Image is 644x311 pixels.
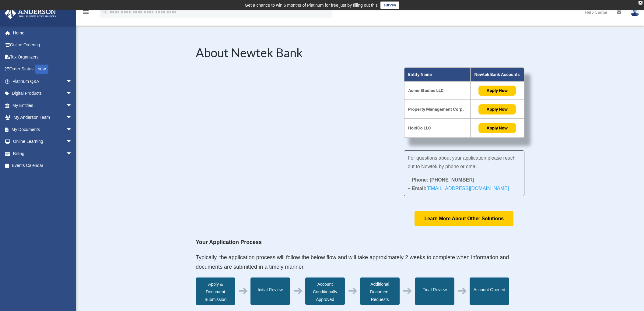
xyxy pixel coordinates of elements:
a: Online Ordering [4,39,81,51]
a: Learn More About Other Solutions [415,211,513,226]
a: Online Learningarrow_drop_down [4,136,81,148]
div: ➔ [293,287,303,295]
div: Apply & Document Submission [196,277,235,305]
a: My Documentsarrow_drop_down [4,123,81,136]
div: close [639,1,642,5]
div: ➔ [457,287,467,295]
div: Account Opened [470,277,509,305]
span: arrow_drop_down [66,99,78,112]
div: Account Conditionally Approved [305,277,345,305]
span: For questions about your application please reach out to Newtek by phone or email. [408,155,516,169]
img: User Pic [630,8,639,16]
a: Order StatusNEW [4,63,81,76]
span: arrow_drop_down [66,123,78,136]
a: My Entitiesarrow_drop_down [4,99,81,111]
a: Home [4,27,81,39]
a: menu [82,11,89,16]
i: menu [82,9,89,16]
div: ➔ [348,287,358,295]
div: NEW [35,65,48,74]
div: Final Review [415,277,454,305]
span: arrow_drop_down [66,136,78,148]
div: ➔ [238,287,248,295]
i: search [102,8,108,15]
img: About Partnership Graphic (3) [404,67,524,138]
h2: About Newtek Bank [196,47,524,62]
div: Initial Review [250,277,290,305]
a: Tax Organizers [4,51,81,63]
strong: – Email: [408,186,509,191]
div: ➔ [403,287,412,295]
span: arrow_drop_down [66,147,78,160]
a: survey [380,2,399,9]
div: Get a chance to win 6 months of Platinum for free just by filling out this [245,2,378,9]
span: arrow_drop_down [66,75,78,88]
a: [EMAIL_ADDRESS][DOMAIN_NAME] [426,186,509,194]
span: arrow_drop_down [66,87,78,100]
div: Additional Document Requests [360,277,400,305]
span: arrow_drop_down [66,111,78,124]
img: Anderson Advisors Platinum Portal [3,7,58,19]
a: Digital Productsarrow_drop_down [4,87,81,100]
a: Platinum Q&Aarrow_drop_down [4,75,81,87]
iframe: NewtekOne and Newtek Bank's Partnership with Anderson Advisors [196,67,386,174]
a: Events Calendar [4,160,81,172]
a: My Anderson Teamarrow_drop_down [4,111,81,124]
span: Typically, the application process will follow the below flow and will take approximately 2 weeks... [196,254,509,270]
a: Billingarrow_drop_down [4,147,81,160]
strong: Your Application Process [196,239,262,245]
strong: – Phone: [PHONE_NUMBER] [408,177,474,182]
